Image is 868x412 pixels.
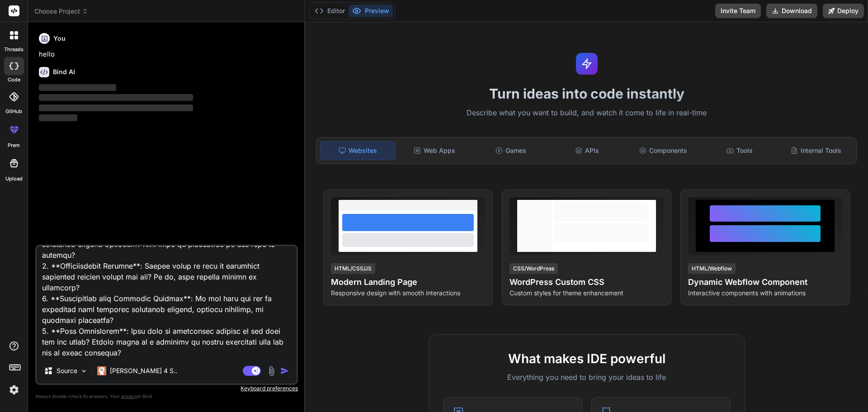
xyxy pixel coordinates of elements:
[509,263,558,274] div: CSS/WordPress
[4,46,24,53] label: threads
[703,141,777,160] div: Tools
[823,4,864,18] button: Deploy
[8,142,20,149] label: prem
[97,366,106,375] img: Claude 4 Sonnet
[280,366,289,375] img: icon
[35,392,298,401] p: Always double-check its answers. Your in Bind
[5,108,22,115] label: GitHub
[397,141,472,160] div: Web Apps
[34,7,88,16] span: Choose Project
[39,49,296,60] p: hello
[121,393,137,399] span: privacy
[39,104,193,111] span: ‌
[688,289,842,298] p: Interactive components with animations
[5,175,23,183] label: Upload
[311,85,863,102] h1: Turn ideas into code instantly
[509,276,664,289] h4: WordPress Custom CSS
[626,141,701,160] div: Components
[39,114,77,121] span: ‌
[53,67,75,76] h6: Bind AI
[443,349,730,368] h2: What makes IDE powerful
[509,289,664,298] p: Custom styles for theme enhancement
[474,141,548,160] div: Games
[6,382,22,398] img: settings
[320,141,396,160] div: Websites
[688,263,736,274] div: HTML/Webflow
[37,246,297,358] textarea: lor ipsumdolo s ametco adi elitsed do EIUS Tempori, ut'l etdolorem al enimad minimveniamqu nostru...
[715,4,761,18] button: Invite Team
[766,4,817,18] button: Download
[266,366,277,376] img: attachment
[331,263,375,274] div: HTML/CSS/JS
[688,276,842,289] h4: Dynamic Webflow Component
[311,5,349,17] button: Editor
[349,5,393,17] button: Preview
[57,366,77,375] p: Source
[443,372,730,383] p: Everything you need to bring your ideas to life
[778,141,853,160] div: Internal Tools
[35,385,298,392] p: Keyboard preferences
[331,289,485,298] p: Responsive design with smooth interactions
[39,84,116,91] span: ‌
[331,276,485,289] h4: Modern Landing Page
[8,76,20,84] label: code
[110,366,177,375] p: [PERSON_NAME] 4 S..
[550,141,624,160] div: APIs
[39,94,193,101] span: ‌
[80,367,88,375] img: Pick Models
[53,34,66,43] h6: You
[311,107,863,119] p: Describe what you want to build, and watch it come to life in real-time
